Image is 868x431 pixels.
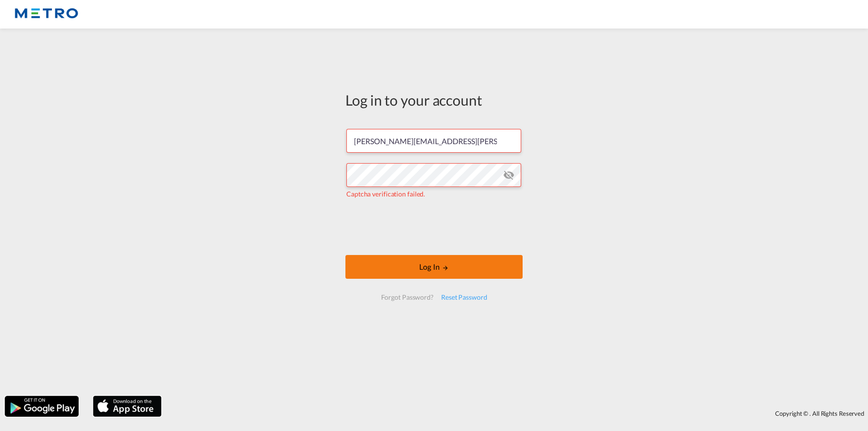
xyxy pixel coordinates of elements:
[346,129,521,153] input: Enter email/phone number
[503,169,515,181] md-icon: icon-eye-off
[14,4,79,25] img: 25181f208a6c11efa6aa1bf80d4cef53.png
[362,208,506,245] iframe: reCAPTCHA
[345,255,523,279] button: LOGIN
[166,405,868,421] div: Copyright © . All Rights Reserved
[437,289,491,306] div: Reset Password
[345,90,523,110] div: Log in to your account
[4,395,80,418] img: google.png
[92,395,162,418] img: apple.png
[377,289,437,306] div: Forgot Password?
[346,190,425,198] span: Captcha verification failed.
